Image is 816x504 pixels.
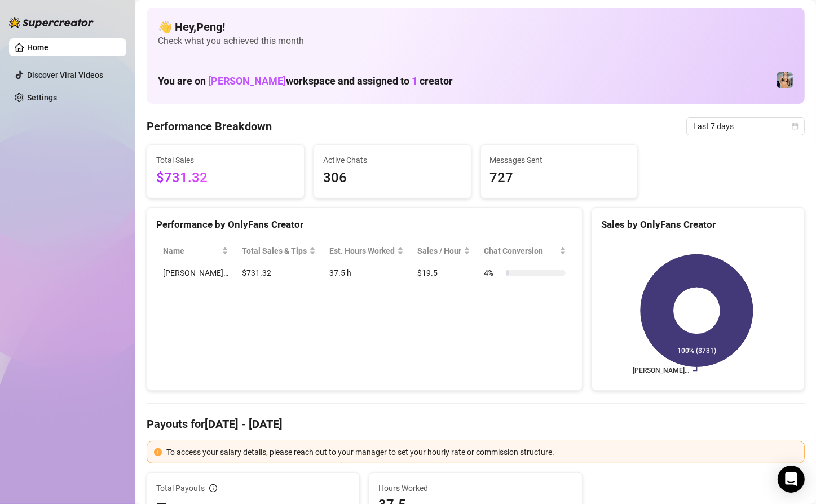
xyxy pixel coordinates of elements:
[411,240,477,262] th: Sales / Hour
[147,416,805,432] h4: Payouts for [DATE] - [DATE]
[156,482,205,494] span: Total Payouts
[27,70,103,79] a: Discover Viral Videos
[158,35,793,47] span: Check what you achieved this month
[601,217,795,232] div: Sales by OnlyFans Creator
[417,245,461,257] span: Sales / Hour
[490,154,629,166] span: Messages Sent
[156,154,295,166] span: Total Sales
[156,167,295,189] span: $731.32
[792,123,799,130] span: calendar
[477,240,572,262] th: Chat Conversion
[235,262,323,284] td: $731.32
[329,245,395,257] div: Est. Hours Worked
[158,75,453,87] h1: You are on workspace and assigned to creator
[163,245,219,257] span: Name
[27,43,48,52] a: Home
[378,482,572,494] span: Hours Worked
[156,262,235,284] td: [PERSON_NAME]…
[633,367,689,375] text: [PERSON_NAME]…
[209,484,217,492] span: info-circle
[147,118,272,134] h4: Performance Breakdown
[693,118,798,135] span: Last 7 days
[208,75,286,87] span: [PERSON_NAME]
[242,245,307,257] span: Total Sales & Tips
[412,75,417,87] span: 1
[484,267,502,279] span: 4 %
[9,17,94,28] img: logo-BBDzfeDw.svg
[777,72,793,88] img: Veronica
[323,262,411,284] td: 37.5 h
[490,167,629,189] span: 727
[323,167,462,189] span: 306
[158,19,793,35] h4: 👋 Hey, Peng !
[27,93,57,102] a: Settings
[154,448,162,456] span: exclamation-circle
[411,262,477,284] td: $19.5
[323,154,462,166] span: Active Chats
[166,446,797,458] div: To access your salary details, please reach out to your manager to set your hourly rate or commis...
[778,466,805,493] div: Open Intercom Messenger
[235,240,323,262] th: Total Sales & Tips
[484,245,557,257] span: Chat Conversion
[156,217,573,232] div: Performance by OnlyFans Creator
[156,240,235,262] th: Name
